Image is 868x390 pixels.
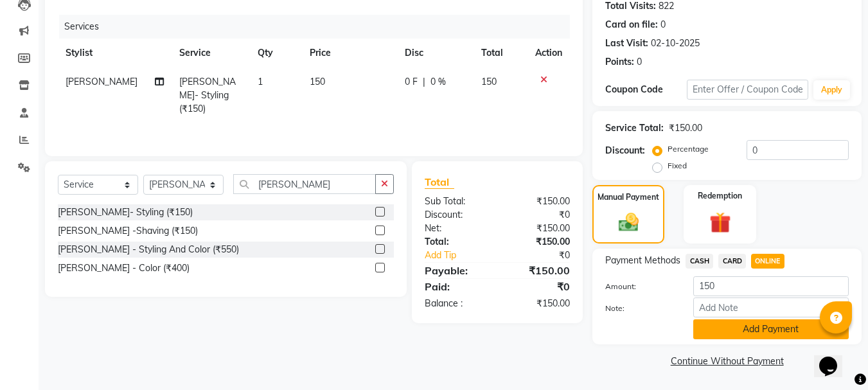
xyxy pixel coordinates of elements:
[405,75,418,89] span: 0 F
[497,235,580,249] div: ₹150.00
[415,222,497,235] div: Net:
[651,37,700,50] div: 02-10-2025
[497,263,580,278] div: ₹150.00
[596,281,683,292] label: Amount:
[605,254,680,267] span: Payment Methods
[718,254,746,269] span: CARD
[58,39,172,67] th: Stylist
[415,235,497,249] div: Total:
[497,297,580,310] div: ₹150.00
[605,55,634,69] div: Points:
[527,39,570,67] th: Action
[58,206,193,219] div: [PERSON_NAME]- Styling (₹150)
[397,39,474,67] th: Disc
[233,174,376,194] input: Search or Scan
[474,39,528,67] th: Total
[59,15,580,39] div: Services
[698,190,742,202] label: Redemption
[595,355,859,368] a: Continue Without Payment
[497,222,580,235] div: ₹150.00
[813,80,850,100] button: Apply
[669,121,702,135] div: ₹150.00
[430,75,446,89] span: 0 %
[605,144,645,157] div: Discount:
[58,224,198,238] div: [PERSON_NAME] -Shaving (₹150)
[66,76,137,87] span: [PERSON_NAME]
[58,261,190,275] div: [PERSON_NAME] - Color (₹400)
[693,276,849,296] input: Amount
[605,83,686,96] div: Coupon Code
[703,209,738,236] img: _gift.svg
[598,191,659,203] label: Manual Payment
[668,160,687,172] label: Fixed
[425,175,454,189] span: Total
[58,243,239,256] div: [PERSON_NAME] - Styling And Color (₹550)
[423,75,425,89] span: |
[497,208,580,222] div: ₹0
[596,303,683,314] label: Note:
[497,279,580,294] div: ₹0
[415,249,511,262] a: Add Tip
[693,319,849,339] button: Add Payment
[250,39,302,67] th: Qty
[415,208,497,222] div: Discount:
[302,39,397,67] th: Price
[605,18,658,31] div: Card on file:
[415,279,497,294] div: Paid:
[605,121,664,135] div: Service Total:
[686,254,713,269] span: CASH
[605,37,648,50] div: Last Visit:
[172,39,250,67] th: Service
[687,80,808,100] input: Enter Offer / Coupon Code
[497,195,580,208] div: ₹150.00
[415,195,497,208] div: Sub Total:
[258,76,263,87] span: 1
[612,211,645,234] img: _cash.svg
[751,254,784,269] span: ONLINE
[415,297,497,310] div: Balance :
[310,76,325,87] span: 150
[179,76,236,114] span: [PERSON_NAME]- Styling (₹150)
[415,263,497,278] div: Payable:
[660,18,666,31] div: 0
[814,339,855,377] iframe: chat widget
[637,55,642,69] div: 0
[481,76,497,87] span: 150
[668,143,709,155] label: Percentage
[693,297,849,317] input: Add Note
[511,249,580,262] div: ₹0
